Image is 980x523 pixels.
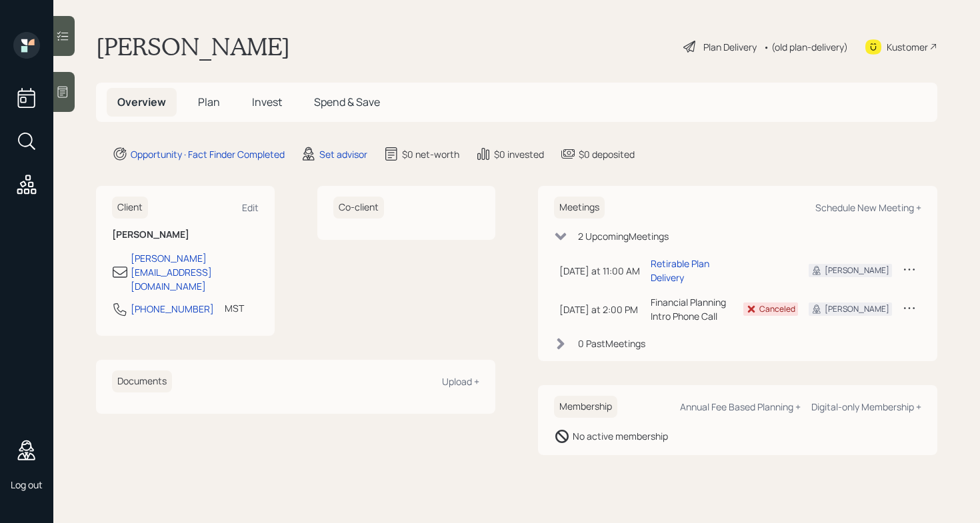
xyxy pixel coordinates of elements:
[131,147,285,161] div: Opportunity · Fact Finder Completed
[578,229,669,243] div: 2 Upcoming Meeting s
[703,40,757,54] div: Plan Delivery
[825,264,889,276] div: [PERSON_NAME]
[112,197,148,219] h6: Client
[763,40,848,54] div: • (old plan-delivery)
[573,429,668,443] div: No active membership
[825,303,889,315] div: [PERSON_NAME]
[131,251,259,293] div: [PERSON_NAME][EMAIL_ADDRESS][DOMAIN_NAME]
[252,95,282,109] span: Invest
[319,147,367,161] div: Set advisor
[242,201,259,214] div: Edit
[680,400,801,413] div: Annual Fee Based Planning +
[554,396,617,418] h6: Membership
[579,147,635,161] div: $0 deposited
[811,400,921,413] div: Digital-only Membership +
[131,302,214,316] div: [PHONE_NUMBER]
[887,40,928,54] div: Kustomer
[11,478,43,491] div: Log out
[651,257,733,284] div: Retirable Plan Delivery
[96,32,290,61] h1: [PERSON_NAME]
[225,301,244,315] div: MST
[198,95,220,109] span: Plan
[117,95,166,109] span: Overview
[559,302,640,316] div: [DATE] at 2:00 PM
[651,295,733,323] div: Financial Planning Intro Phone Call
[815,201,921,214] div: Schedule New Meeting +
[554,197,605,219] h6: Meetings
[333,197,384,219] h6: Co-client
[578,336,645,350] div: 0 Past Meeting s
[759,303,795,315] div: Canceled
[112,370,172,392] h6: Documents
[494,147,544,161] div: $0 invested
[112,229,259,241] h6: [PERSON_NAME]
[442,375,479,388] div: Upload +
[314,95,380,109] span: Spend & Save
[559,264,640,278] div: [DATE] at 11:00 AM
[402,147,459,161] div: $0 net-worth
